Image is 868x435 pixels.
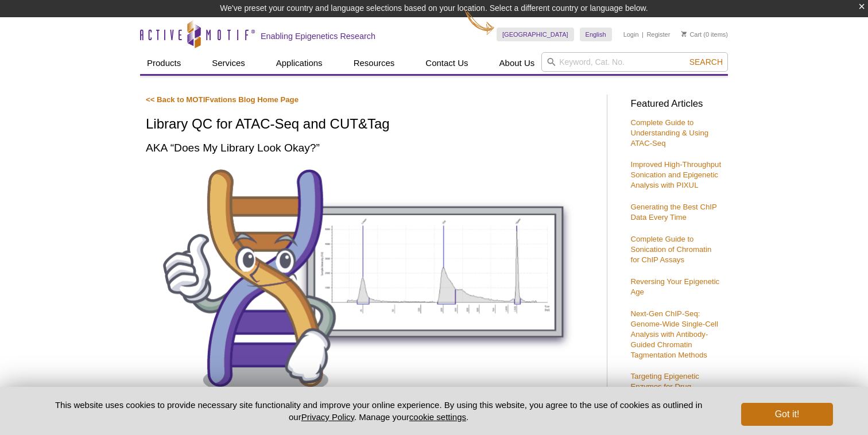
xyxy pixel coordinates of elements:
[681,30,702,38] a: Cart
[689,57,723,67] span: Search
[630,277,719,296] a: Reversing Your Epigenetic Age
[686,57,726,67] button: Search
[347,52,402,74] a: Resources
[418,52,475,74] a: Contact Us
[301,412,354,422] a: Privacy Policy
[269,52,330,74] a: Applications
[630,118,708,147] a: Complete Guide to Understanding & Using ATAC-Seq
[642,28,644,41] li: |
[646,30,670,38] a: Register
[580,28,612,41] a: English
[630,99,722,109] h3: Featured Articles
[681,28,728,41] li: (0 items)
[493,52,542,74] a: About Us
[741,403,833,426] button: Got it!
[630,235,711,264] a: Complete Guide to Sonication of Chromatin for ChIP Assays
[630,203,716,222] a: Generating the Best ChIP Data Every Time
[146,95,299,104] a: << Back to MOTIFvations Blog Home Page
[681,31,687,37] img: Your Cart
[146,116,595,133] h1: Library QC for ATAC-Seq and CUT&Tag
[146,164,595,401] img: Library QC for ATAC-Seq and CUT&Tag
[35,399,722,423] p: This website uses cookies to provide necessary site functionality and improve your online experie...
[205,52,252,74] a: Services
[541,52,728,72] input: Keyword, Cat. No.
[409,412,466,422] button: cookie settings
[497,28,574,41] a: [GEOGRAPHIC_DATA]
[630,160,721,189] a: Improved High-Throughput Sonication and Epigenetic Analysis with PIXUL
[623,30,639,38] a: Login
[261,31,375,41] h2: Enabling Epigenetics Research
[146,140,595,156] h2: AKA “Does My Library Look Okay?”
[630,372,718,401] a: Targeting Epigenetic Enzymes for Drug Discovery & Development
[140,52,188,74] a: Products
[464,9,495,36] img: Change Here
[630,309,718,359] a: Next-Gen ChIP-Seq: Genome-Wide Single-Cell Analysis with Antibody-Guided Chromatin Tagmentation M...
